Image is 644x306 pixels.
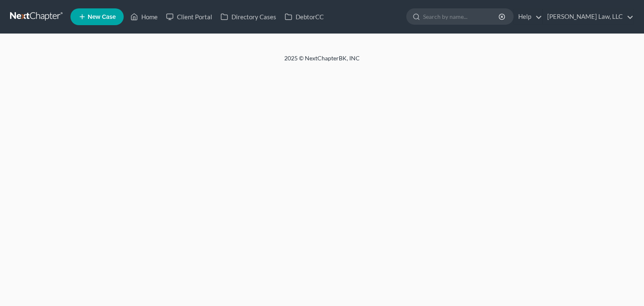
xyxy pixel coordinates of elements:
a: Directory Cases [216,9,280,24]
a: Help [514,9,542,24]
a: [PERSON_NAME] Law, LLC [543,9,634,24]
div: 2025 © NextChapterBK, INC [83,54,561,69]
a: Home [126,9,162,24]
a: DebtorCC [280,9,328,24]
a: Client Portal [162,9,216,24]
input: Search by name... [423,9,500,24]
span: New Case [88,14,116,20]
